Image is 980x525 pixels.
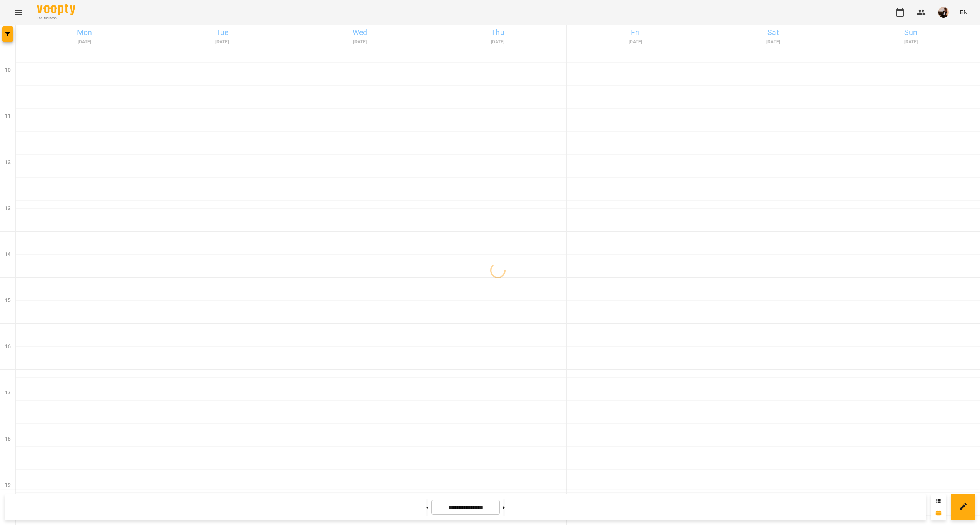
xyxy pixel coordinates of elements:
h6: Thu [430,26,565,38]
h6: [DATE] [293,38,428,46]
h6: 19 [5,481,11,489]
h6: [DATE] [568,38,703,46]
h6: [DATE] [430,38,565,46]
h6: Sat [705,26,840,38]
h6: Tue [155,26,290,38]
h6: Fri [568,26,703,38]
h6: 17 [5,389,11,397]
h6: [DATE] [17,38,152,46]
button: EN [957,5,971,19]
h6: 11 [5,112,11,121]
h6: Wed [293,26,428,38]
span: EN [960,8,968,16]
h6: Sun [844,26,978,38]
h6: 13 [5,204,11,213]
h6: Mon [17,26,152,38]
h6: 14 [5,250,11,259]
h6: [DATE] [155,38,290,46]
h6: 16 [5,343,11,351]
h6: [DATE] [844,38,978,46]
h6: 10 [5,66,11,75]
h6: [DATE] [705,38,840,46]
h6: 15 [5,296,11,305]
img: f1c8304d7b699b11ef2dd1d838014dff.jpg [938,7,949,18]
h6: 12 [5,158,11,167]
h6: 18 [5,435,11,443]
span: For Business [37,16,75,21]
img: Voopty Logo [37,4,75,15]
button: Menu [9,3,28,22]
